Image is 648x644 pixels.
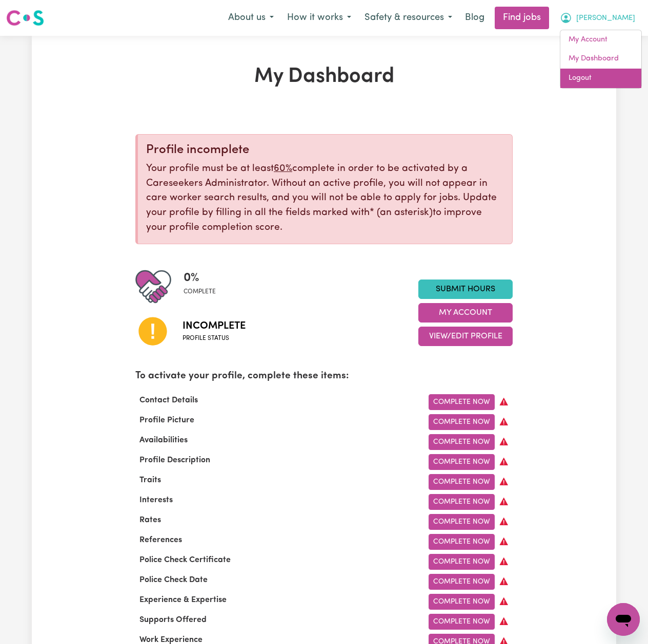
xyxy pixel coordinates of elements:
span: Availabilities [135,436,192,444]
span: 0 % [184,269,216,287]
div: My Account [560,30,642,89]
button: My Account [553,7,642,29]
a: My Dashboard [560,49,641,69]
a: Submit Hours [418,280,513,299]
button: How it works [280,7,358,29]
a: Complete Now [429,594,495,610]
span: Incomplete [183,318,246,334]
span: Police Check Date [135,576,212,584]
a: Complete Now [429,454,495,470]
h1: My Dashboard [135,65,513,89]
a: My Account [560,30,641,50]
a: Find jobs [495,7,549,29]
span: Interests [135,496,177,504]
a: Careseekers logo [6,6,44,30]
span: References [135,536,186,544]
iframe: Button to launch messaging window [607,603,640,636]
a: Complete Now [429,494,495,510]
span: Supports Offered [135,616,211,624]
div: Profile incomplete [146,143,504,158]
a: Logout [560,69,641,88]
button: About us [221,7,280,29]
span: Work Experience [135,636,207,644]
img: Careseekers logo [6,9,44,27]
a: Complete Now [429,514,495,530]
a: Complete Now [429,414,495,430]
a: Blog [459,7,491,29]
button: View/Edit Profile [418,327,513,346]
span: Profile Picture [135,416,198,424]
a: Complete Now [429,534,495,550]
span: Profile Description [135,456,214,464]
div: Profile completeness: 0% [184,269,224,305]
a: Complete Now [429,474,495,490]
a: Complete Now [429,574,495,590]
u: 60% [274,164,292,174]
p: To activate your profile, complete these items: [135,369,513,384]
p: Your profile must be at least complete in order to be activated by a Careseekers Administrator. W... [146,162,504,235]
a: Complete Now [429,554,495,570]
a: Complete Now [429,434,495,450]
button: My Account [418,303,513,323]
span: Contact Details [135,396,202,404]
button: Safety & resources [358,7,459,29]
a: Complete Now [429,614,495,630]
span: Traits [135,476,165,484]
span: an asterisk [370,208,433,218]
span: Experience & Expertise [135,596,231,604]
a: Complete Now [429,394,495,410]
span: Rates [135,516,165,524]
span: Police Check Certificate [135,556,235,564]
span: [PERSON_NAME] [576,13,635,24]
span: Profile status [183,334,246,343]
span: complete [184,287,216,296]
